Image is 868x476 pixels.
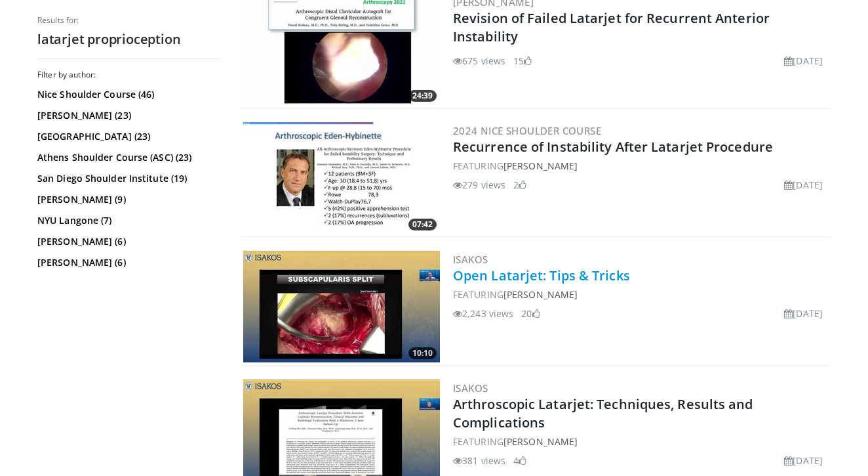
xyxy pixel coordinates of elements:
li: 15 [513,54,532,68]
li: 20 [521,307,540,320]
a: [PERSON_NAME] [503,288,578,301]
div: FEATURING [453,288,828,301]
img: 23a6c395-76a7-4349-bdb8-fb9b5ecd588e.300x170_q85_crop-smart_upscale.jpg [243,122,440,234]
div: FEATURING [453,435,828,448]
a: [PERSON_NAME] (6) [37,256,218,269]
li: [DATE] [784,454,823,467]
a: [PERSON_NAME] (23) [37,109,218,122]
a: San Diego Shoulder Institute (19) [37,172,218,185]
a: Revision of Failed Latarjet for Recurrent Anterior Instability [453,9,770,45]
a: [PERSON_NAME] [503,435,578,448]
a: 2024 Nice Shoulder Course [453,124,601,137]
a: [PERSON_NAME] (9) [37,193,218,206]
li: 381 views [453,454,505,467]
li: 279 views [453,178,505,192]
a: Recurrence of Instability After Latarjet Procedure [453,138,773,156]
li: 4 [513,454,526,467]
div: FEATURING [453,159,828,173]
span: 24:39 [408,90,437,102]
li: 2,243 views [453,307,513,320]
a: [GEOGRAPHIC_DATA] (23) [37,130,218,143]
a: Arthroscopic Latarjet: Techniques, Results and Complications [453,395,753,431]
li: [DATE] [784,307,823,320]
span: 10:10 [408,347,437,359]
li: 2 [513,178,526,192]
span: 07:42 [408,219,437,230]
a: ISAKOS [453,253,488,266]
a: Athens Shoulder Course (ASC) (23) [37,151,218,164]
a: [PERSON_NAME] [503,160,578,172]
h2: latarjet proprioception [37,31,221,48]
h3: Filter by author: [37,70,221,80]
a: [PERSON_NAME] (6) [37,235,218,248]
img: 82c2e240-9214-4620-b41d-484e5c3be1f8.300x170_q85_crop-smart_upscale.jpg [243,251,440,362]
a: ISAKOS [453,381,488,395]
li: 675 views [453,54,505,68]
li: [DATE] [784,178,823,192]
a: Open Latarjet: Tips & Tricks [453,267,630,284]
a: 10:10 [243,251,440,362]
a: Nice Shoulder Course (46) [37,88,218,101]
a: NYU Langone (7) [37,214,218,227]
p: Results for: [37,15,221,26]
a: 07:42 [243,122,440,234]
li: [DATE] [784,54,823,68]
